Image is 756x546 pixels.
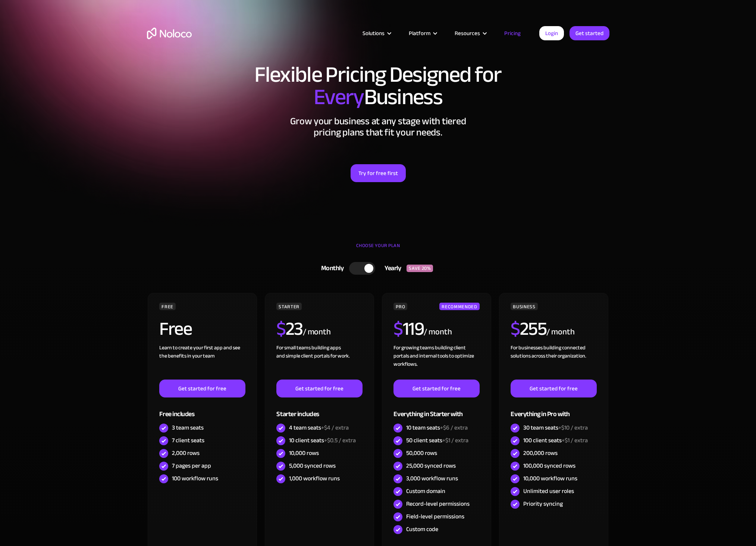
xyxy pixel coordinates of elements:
[406,525,438,533] div: Custom code
[406,436,468,444] div: 50 client seats
[393,311,403,346] span: $
[511,344,596,380] div: For businesses building connected solutions across their organization. ‍
[321,422,349,433] span: +$4 / extra
[147,240,609,259] div: CHOOSE YOUR PLAN
[276,311,286,346] span: $
[393,303,407,310] div: PRO
[511,319,546,338] h2: 255
[523,487,574,495] div: Unlimited user roles
[406,487,445,495] div: Custom domain
[276,344,362,380] div: For small teams building apps and simple client portals for work. ‍
[406,424,468,432] div: 10 team seats
[159,319,192,338] h2: Free
[523,449,558,457] div: 200,000 rows
[289,474,340,483] div: 1,000 workflow runs
[523,424,588,432] div: 30 team seats
[363,28,385,38] div: Solutions
[406,500,470,508] div: Record-level permissions
[159,303,176,310] div: FREE
[406,512,464,521] div: Field-level permissions
[570,26,609,40] a: Get started
[159,344,245,380] div: Learn to create your first app and see the benefits in your team ‍
[276,380,362,397] a: Get started for free
[562,435,588,446] span: +$1 / extra
[393,319,424,338] h2: 119
[353,28,399,38] div: Solutions
[445,28,495,38] div: Resources
[558,422,588,433] span: +$10 / extra
[351,164,406,182] a: Try for free first
[147,63,609,108] h1: Flexible Pricing Designed for Business
[172,474,218,483] div: 100 workflow runs
[393,380,479,397] a: Get started for free
[523,500,563,508] div: Priority syncing
[409,28,430,38] div: Platform
[523,474,577,483] div: 10,000 workflow runs
[407,265,433,272] div: SAVE 20%
[314,76,364,118] span: Every
[276,319,303,338] h2: 23
[289,424,349,432] div: 4 team seats
[289,436,356,444] div: 10 client seats
[324,435,356,446] span: +$0.5 / extra
[147,116,609,138] h2: Grow your business at any stage with tiered pricing plans that fit your needs.
[406,462,456,470] div: 25,000 synced rows
[393,344,479,380] div: For growing teams building client portals and internal tools to optimize workflows.
[442,435,468,446] span: +$1 / extra
[440,422,468,433] span: +$6 / extra
[289,462,336,470] div: 5,000 synced rows
[375,263,407,274] div: Yearly
[159,380,245,397] a: Get started for free
[399,28,445,38] div: Platform
[511,311,520,346] span: $
[406,474,458,483] div: 3,000 workflow runs
[495,28,530,38] a: Pricing
[439,303,479,310] div: RECOMMENDED
[276,397,362,422] div: Starter includes
[303,326,331,338] div: / month
[393,397,479,422] div: Everything in Starter with
[289,449,319,457] div: 10,000 rows
[523,436,588,444] div: 100 client seats
[523,462,575,470] div: 100,000 synced rows
[172,462,211,470] div: 7 pages per app
[455,28,480,38] div: Resources
[159,397,245,422] div: Free includes
[406,449,437,457] div: 50,000 rows
[312,263,349,274] div: Monthly
[511,397,596,422] div: Everything in Pro with
[539,26,564,40] a: Login
[172,424,204,432] div: 3 team seats
[276,303,301,310] div: STARTER
[546,326,574,338] div: / month
[172,449,200,457] div: 2,000 rows
[147,28,192,39] a: home
[511,380,596,397] a: Get started for free
[511,303,537,310] div: BUSINESS
[424,326,452,338] div: / month
[172,436,204,444] div: 7 client seats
